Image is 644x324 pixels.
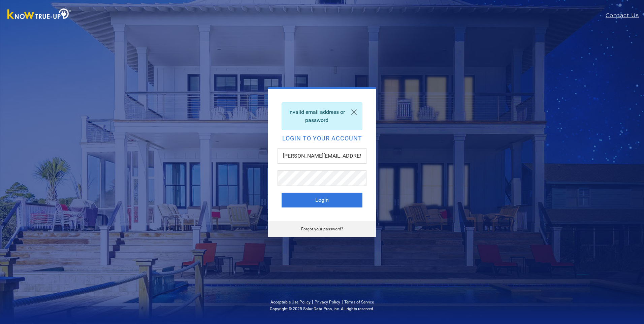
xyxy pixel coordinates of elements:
a: Privacy Policy [315,300,340,304]
div: Invalid email address or password [282,102,362,130]
span: | [312,298,313,305]
h2: Login to your account [282,135,362,141]
a: Terms of Service [344,300,374,304]
a: Contact Us [606,11,644,20]
button: Login [282,193,362,207]
span: | [342,298,343,305]
a: Close [346,103,362,122]
input: Email [278,148,366,164]
a: Acceptable Use Policy [270,300,311,304]
a: Forgot your password? [301,227,343,231]
img: Know True-Up [4,7,75,22]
